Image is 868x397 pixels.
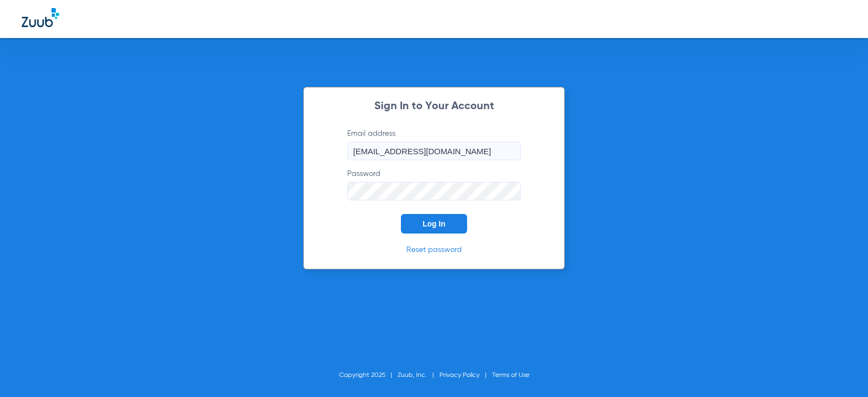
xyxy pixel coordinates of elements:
[339,370,398,381] li: Copyright 2025
[398,370,439,381] li: Zuub, Inc.
[492,372,529,379] a: Terms of Use
[423,219,445,228] span: Log In
[22,8,59,27] img: Zuub Logo
[347,142,521,160] input: Email address
[347,168,521,200] label: Password
[347,182,521,200] input: Password
[439,372,480,379] a: Privacy Policy
[331,101,537,112] h2: Sign In to Your Account
[401,214,467,234] button: Log In
[406,246,462,254] a: Reset password
[347,128,521,160] label: Email address
[814,345,868,397] iframe: Chat Widget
